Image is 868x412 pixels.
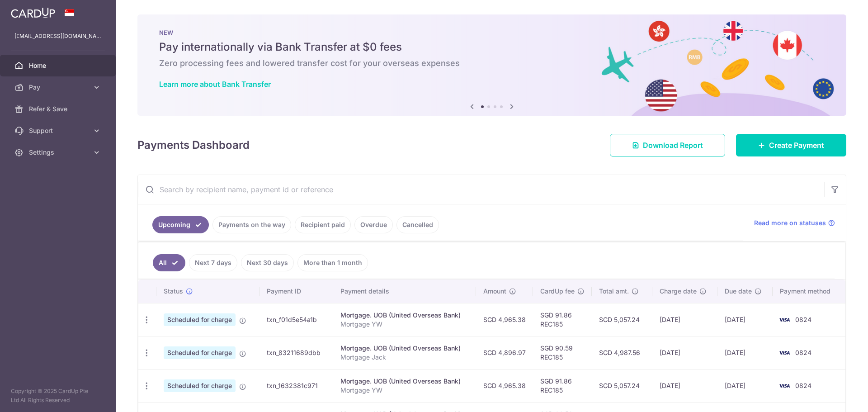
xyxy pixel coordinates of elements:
[11,7,55,18] img: CardUp
[754,218,826,227] span: Read more on statuses
[476,369,533,402] td: SGD 4,965.38
[775,347,793,358] img: Bank Card
[159,29,825,36] p: NEW
[652,303,717,336] td: [DATE]
[340,311,469,320] div: Mortgage. UOB (United Overseas Bank)
[795,349,811,356] span: 0824
[652,336,717,369] td: [DATE]
[241,254,294,271] a: Next 30 days
[717,303,772,336] td: [DATE]
[152,216,209,233] a: Upcoming
[14,32,101,41] p: [EMAIL_ADDRESS][DOMAIN_NAME]
[340,320,469,329] p: Mortgage YW
[592,336,652,369] td: SGD 4,987.56
[652,369,717,402] td: [DATE]
[159,40,825,54] h5: Pay internationally via Bank Transfer at $0 fees
[725,287,752,296] span: Due date
[540,287,575,296] span: CardUp fee
[775,380,793,391] img: Bank Card
[333,279,476,303] th: Payment details
[259,303,333,336] td: txn_f01d5e54a1b
[599,287,629,296] span: Total amt.
[396,216,439,233] a: Cancelled
[259,279,333,303] th: Payment ID
[29,83,89,92] span: Pay
[29,148,89,157] span: Settings
[164,379,236,392] span: Scheduled for charge
[189,254,237,271] a: Next 7 days
[340,353,469,362] p: Mortgage Jack
[476,336,533,369] td: SGD 4,896.97
[137,14,846,116] img: Bank transfer banner
[773,279,845,303] th: Payment method
[483,287,506,296] span: Amount
[775,314,793,325] img: Bank Card
[533,369,592,402] td: SGD 91.86 REC185
[754,218,835,227] a: Read more on statuses
[643,140,703,151] span: Download Report
[29,126,89,135] span: Support
[592,369,652,402] td: SGD 5,057.24
[138,175,824,204] input: Search by recipient name, payment id or reference
[592,303,652,336] td: SGD 5,057.24
[29,104,89,114] span: Refer & Save
[164,346,236,359] span: Scheduled for charge
[610,134,725,156] a: Download Report
[717,369,772,402] td: [DATE]
[159,80,271,89] a: Learn more about Bank Transfer
[795,316,811,323] span: 0824
[297,254,368,271] a: More than 1 month
[295,216,351,233] a: Recipient paid
[159,58,825,69] h6: Zero processing fees and lowered transfer cost for your overseas expenses
[354,216,393,233] a: Overdue
[164,287,183,296] span: Status
[259,336,333,369] td: txn_83211689dbb
[137,137,250,153] h4: Payments Dashboard
[29,61,89,70] span: Home
[340,386,469,395] p: Mortgage YW
[340,344,469,353] div: Mortgage. UOB (United Overseas Bank)
[259,369,333,402] td: txn_1632381c971
[153,254,185,271] a: All
[533,303,592,336] td: SGD 91.86 REC185
[717,336,772,369] td: [DATE]
[660,287,697,296] span: Charge date
[795,382,811,389] span: 0824
[164,313,236,326] span: Scheduled for charge
[533,336,592,369] td: SGD 90.59 REC185
[476,303,533,336] td: SGD 4,965.38
[212,216,291,233] a: Payments on the way
[340,377,469,386] div: Mortgage. UOB (United Overseas Bank)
